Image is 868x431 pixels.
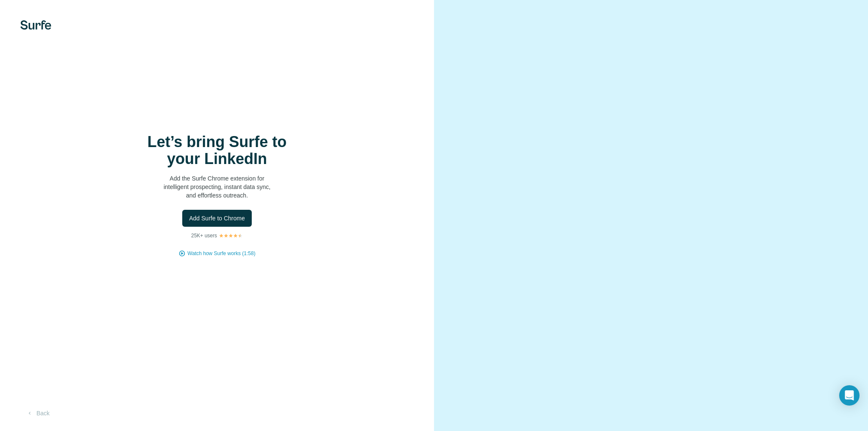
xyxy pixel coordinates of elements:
[219,233,243,238] img: Rating Stars
[132,133,302,167] h1: Let’s bring Surfe to your LinkedIn
[182,210,252,227] button: Add Surfe to Chrome
[191,232,217,239] p: 25K+ users
[187,250,255,257] button: Watch how Surfe works (1:58)
[189,214,245,222] span: Add Surfe to Chrome
[20,406,56,421] button: Back
[839,385,860,406] div: Open Intercom Messenger
[132,174,302,200] p: Add the Surfe Chrome extension for intelligent prospecting, instant data sync, and effortless out...
[20,20,51,30] img: Surfe's logo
